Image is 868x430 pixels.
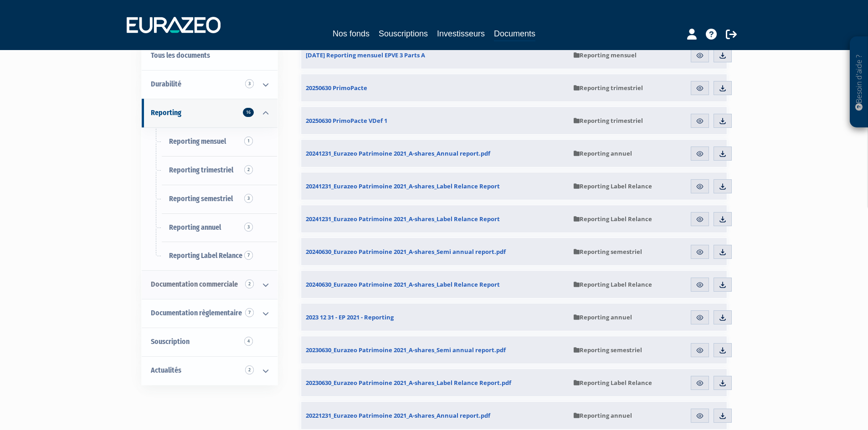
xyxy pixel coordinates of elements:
[243,108,254,117] span: 16
[574,116,643,125] span: Reporting trimestriel
[142,156,277,185] a: Reporting trimestriel2
[245,365,254,374] span: 2
[245,79,254,88] span: 3
[301,271,569,298] a: 20240630_Eurazeo Patrimoine 2021_A-shares_Label Relance Report
[719,51,727,60] img: download.svg
[719,117,727,125] img: download.svg
[306,411,490,420] span: 20221231_Eurazeo Patrimoine 2021_A-shares_Annual report.pdf
[696,117,704,125] img: eye.svg
[306,248,506,256] span: 20240630_Eurazeo Patrimoine 2021_A-shares_Semi annual report.pdf
[719,84,727,92] img: download.svg
[169,137,226,146] span: Reporting mensuel
[151,108,181,117] span: Reporting
[719,281,727,289] img: download.svg
[244,165,253,174] span: 2
[379,27,428,40] a: Souscriptions
[142,299,277,328] a: Documentation règlementaire 7
[169,194,233,203] span: Reporting semestriel
[719,215,727,223] img: download.svg
[301,402,569,429] a: 20221231_Eurazeo Patrimoine 2021_A-shares_Annual report.pdf
[142,242,277,270] a: Reporting Label Relance7
[574,280,652,288] span: Reporting Label Relance
[301,172,569,200] a: 20241231_Eurazeo Patrimoine 2021_A-shares_Label Relance Report
[245,279,254,288] span: 2
[306,280,500,288] span: 20240630_Eurazeo Patrimoine 2021_A-shares_Label Relance Report
[142,127,277,156] a: Reporting mensuel1
[306,182,500,190] span: 20241231_Eurazeo Patrimoine 2021_A-shares_Label Relance Report
[696,182,704,191] img: eye.svg
[306,116,387,125] span: 20250630 PrimoPacte VDef 1
[574,149,632,157] span: Reporting annuel
[301,140,569,167] a: 20241231_Eurazeo Patrimoine 2021_A-shares_Annual report.pdf
[719,182,727,191] img: download.svg
[696,346,704,354] img: eye.svg
[127,17,221,33] img: 1732889491-logotype_eurazeo_blanc_rvb.png
[574,51,637,59] span: Reporting mensuel
[142,99,277,127] a: Reporting 16
[333,27,370,40] a: Nos fonds
[574,248,642,256] span: Reporting semestriel
[574,379,652,387] span: Reporting Label Relance
[151,366,181,374] span: Actualités
[494,27,535,41] a: Documents
[574,84,643,92] span: Reporting trimestriel
[142,213,277,242] a: Reporting annuel3
[719,412,727,420] img: download.svg
[696,215,704,223] img: eye.svg
[574,411,632,420] span: Reporting annuel
[301,41,569,69] a: [DATE] Reporting mensuel EPVE 3 Parts A
[306,84,367,92] span: 20250630 PrimoPacte
[244,137,253,146] span: 1
[301,369,569,396] a: 20230630_Eurazeo Patrimoine 2021_A-shares_Label Relance Report.pdf
[696,84,704,92] img: eye.svg
[244,223,253,232] span: 3
[719,379,727,387] img: download.svg
[574,215,652,223] span: Reporting Label Relance
[696,314,704,322] img: eye.svg
[696,379,704,387] img: eye.svg
[142,356,277,385] a: Actualités 2
[696,412,704,420] img: eye.svg
[719,248,727,256] img: download.svg
[574,346,642,354] span: Reporting semestriel
[301,74,569,101] a: 20250630 PrimoPacte
[244,337,253,346] span: 4
[574,182,652,190] span: Reporting Label Relance
[301,107,569,134] a: 20250630 PrimoPacte VDef 1
[696,248,704,256] img: eye.svg
[696,150,704,158] img: eye.svg
[245,308,254,317] span: 7
[306,379,511,387] span: 20230630_Eurazeo Patrimoine 2021_A-shares_Label Relance Report.pdf
[142,328,277,356] a: Souscription4
[306,51,425,59] span: [DATE] Reporting mensuel EPVE 3 Parts A
[301,336,569,364] a: 20230630_Eurazeo Patrimoine 2021_A-shares_Semi annual report.pdf
[301,205,569,233] a: 20241231_Eurazeo Patrimoine 2021_A-shares_Label Relance Report
[151,337,190,346] span: Souscription
[574,313,632,321] span: Reporting annuel
[719,346,727,354] img: download.svg
[437,27,485,40] a: Investisseurs
[151,80,181,88] span: Durabilité
[142,270,277,299] a: Documentation commerciale 2
[301,304,569,331] a: 2023 12 31 - EP 2021 - Reporting
[151,280,238,288] span: Documentation commerciale
[142,41,277,70] a: Tous les documents
[169,166,233,174] span: Reporting trimestriel
[244,194,253,203] span: 3
[696,281,704,289] img: eye.svg
[719,150,727,158] img: download.svg
[306,149,490,157] span: 20241231_Eurazeo Patrimoine 2021_A-shares_Annual report.pdf
[142,185,277,213] a: Reporting semestriel3
[142,70,277,99] a: Durabilité 3
[301,238,569,265] a: 20240630_Eurazeo Patrimoine 2021_A-shares_Semi annual report.pdf
[169,223,221,232] span: Reporting annuel
[244,251,253,260] span: 7
[151,309,242,317] span: Documentation règlementaire
[169,251,242,260] span: Reporting Label Relance
[696,51,704,60] img: eye.svg
[306,313,394,321] span: 2023 12 31 - EP 2021 - Reporting
[306,215,500,223] span: 20241231_Eurazeo Patrimoine 2021_A-shares_Label Relance Report
[306,346,506,354] span: 20230630_Eurazeo Patrimoine 2021_A-shares_Semi annual report.pdf
[854,41,864,123] p: Besoin d'aide ?
[719,314,727,322] img: download.svg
